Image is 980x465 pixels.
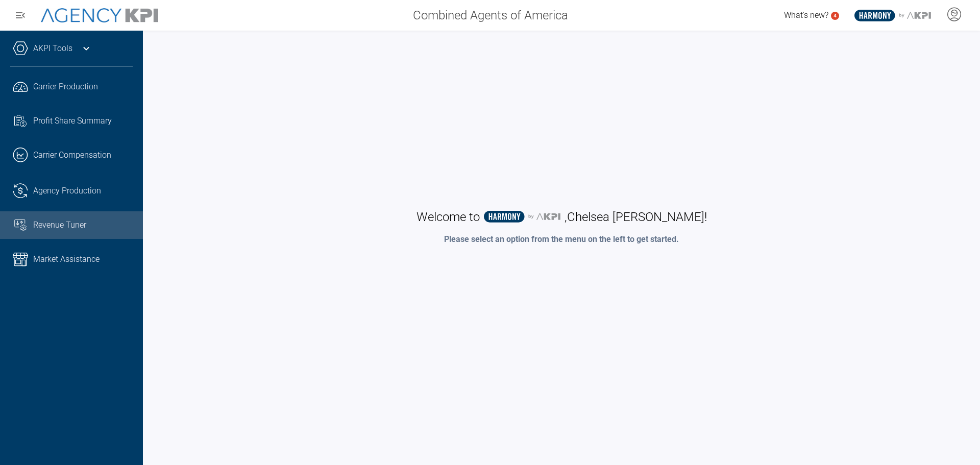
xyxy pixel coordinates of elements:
span: Profit Share Summary [33,115,112,127]
a: 4 [831,12,839,20]
p: Please select an option from the menu on the left to get started. [444,233,679,246]
span: What's new? [784,10,828,20]
text: 4 [834,13,837,18]
span: Market Assistance [33,253,100,265]
span: Combined Agents of America [413,6,568,25]
span: Carrier Compensation [33,149,111,161]
a: AKPI Tools [33,42,72,55]
h1: Welcome to , Chelsea [PERSON_NAME] ! [416,209,707,225]
span: Revenue Tuner [33,219,86,231]
span: Carrier Production [33,81,98,93]
img: AgencyKPI [41,8,158,23]
span: Agency Production [33,185,101,197]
